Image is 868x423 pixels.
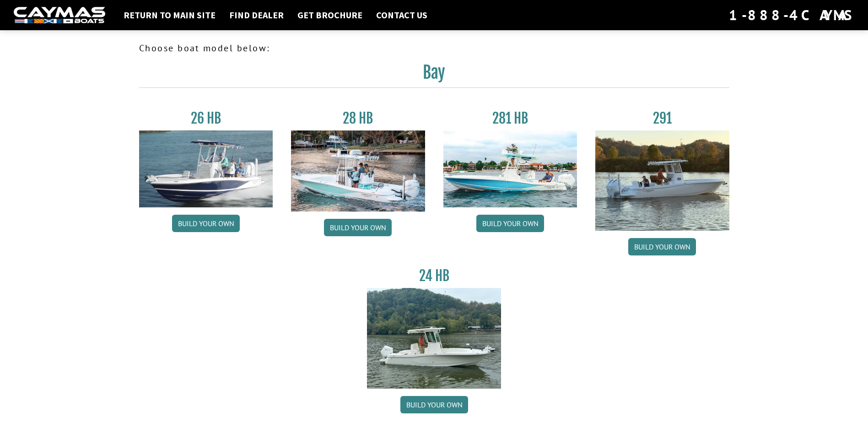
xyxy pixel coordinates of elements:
a: Contact Us [372,9,432,21]
a: Get Brochure [293,9,367,21]
img: 24_HB_thumbnail.jpg [367,288,501,388]
img: white-logo-c9c8dbefe5ff5ceceb0f0178aa75bf4bb51f6bca0971e226c86eb53dfe498488.png [14,7,105,24]
a: Build your own [628,238,696,255]
a: Build your own [400,396,468,413]
a: Build your own [476,215,544,232]
img: 291_Thumbnail.jpg [595,130,729,231]
h3: 28 HB [291,110,425,127]
p: Choose boat model below: [139,41,729,55]
h3: 281 HB [443,110,577,127]
a: Find Dealer [225,9,288,21]
a: Build your own [324,219,392,236]
img: 28_hb_thumbnail_for_caymas_connect.jpg [291,130,425,211]
img: 28-hb-twin.jpg [443,130,577,207]
h3: 24 HB [367,267,501,284]
img: 26_new_photo_resized.jpg [139,130,273,207]
a: Return to main site [119,9,220,21]
div: 1-888-4CAYMAS [729,5,854,25]
h2: Bay [139,62,729,88]
a: Build your own [172,215,240,232]
h3: 26 HB [139,110,273,127]
h3: 291 [595,110,729,127]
